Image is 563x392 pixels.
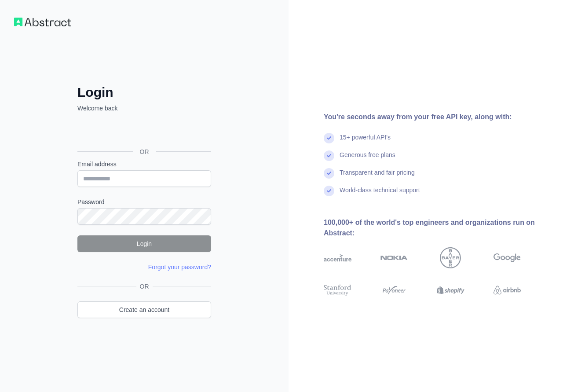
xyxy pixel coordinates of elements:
[324,112,549,122] div: You're seconds away from your free API key, along with:
[148,264,211,271] a: Forgot your password?
[133,147,156,156] span: OR
[77,122,209,142] div: Acceder con Google. Se abre en una pestaña nueva
[77,301,211,318] a: Create an account
[324,133,334,143] img: check mark
[494,247,521,268] img: google
[324,168,334,179] img: check mark
[77,104,211,113] p: Welcome back
[324,186,334,196] img: check mark
[14,18,71,26] img: Workflow
[340,186,420,203] div: World-class technical support
[324,247,351,268] img: accenture
[324,150,334,161] img: check mark
[324,217,549,238] div: 100,000+ of the world's top engineers and organizations run on Abstract:
[324,283,351,297] img: stanford university
[340,168,415,186] div: Transparent and fair pricing
[440,247,461,268] img: bayer
[380,283,408,297] img: payoneer
[136,282,153,291] span: OR
[380,247,408,268] img: nokia
[77,84,211,100] h2: Login
[73,122,214,142] iframe: Botón de Acceder con Google
[340,150,395,168] div: Generous free plans
[340,133,391,150] div: 15+ powerful API's
[77,235,211,252] button: Login
[494,283,521,297] img: airbnb
[77,160,211,169] label: Email address
[77,198,211,206] label: Password
[437,283,464,297] img: shopify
